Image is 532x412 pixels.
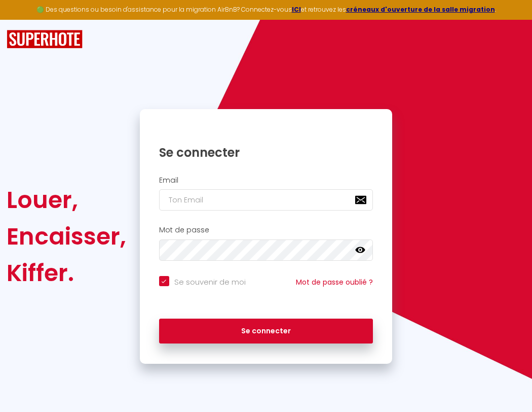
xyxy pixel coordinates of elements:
[7,30,83,49] img: SuperHote logo
[346,5,495,14] a: créneaux d'ouverture de la salle migration
[159,145,373,160] h1: Se connecter
[159,176,373,185] h2: Email
[7,182,126,218] div: Louer,
[296,277,373,287] a: Mot de passe oublié ?
[7,218,126,255] div: Encaisser,
[159,226,373,234] h2: Mot de passe
[159,189,373,211] input: Ton Email
[159,319,373,344] button: Se connecter
[7,255,126,291] div: Kiffer.
[292,5,301,14] a: ICI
